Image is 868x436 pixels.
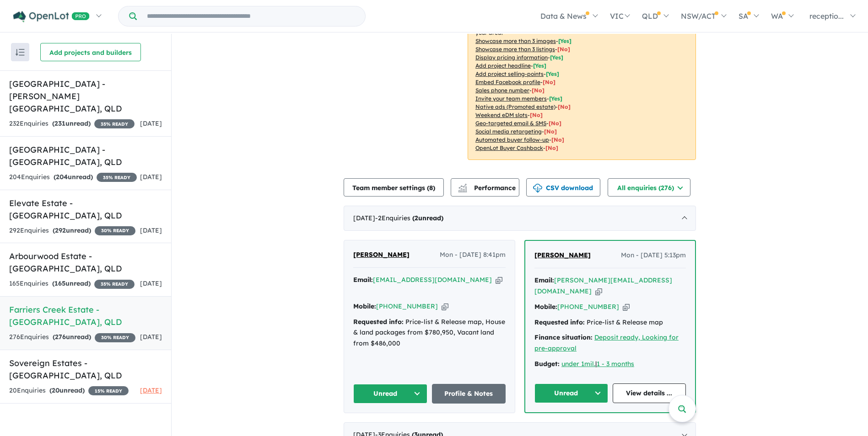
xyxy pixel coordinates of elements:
strong: Finance situation: [534,333,593,341]
span: 165 [54,279,65,287]
div: [DATE] [344,206,696,231]
span: [No] [544,128,557,135]
a: [PHONE_NUMBER] [557,303,619,311]
h5: [GEOGRAPHIC_DATA] - [GEOGRAPHIC_DATA] , QLD [9,144,162,168]
button: Add projects and builders [40,43,141,61]
img: bar-chart.svg [458,186,467,192]
u: Native ads (Promoted estate) [475,103,555,110]
span: [ Yes ] [550,54,563,61]
input: Try estate name, suburb, builder or developer [139,6,363,26]
u: Add project headline [475,62,531,69]
a: Deposit ready, Looking for pre-approval [534,333,679,352]
u: Social media retargeting [475,128,542,135]
u: Automated buyer follow-up [475,136,549,143]
span: Mon - [DATE] 8:41pm [440,250,506,261]
button: Copy [442,302,448,311]
span: [ Yes ] [558,37,571,44]
span: [No] [551,136,564,143]
span: 35 % READY [94,280,135,289]
span: [ No ] [543,79,555,85]
a: [PERSON_NAME] [353,250,410,261]
a: Profile & Notes [432,384,506,404]
div: 232 Enquir ies [9,118,135,129]
div: Price-list & Release map, House & land packages from $780,950, Vacant land from $486,000 [353,317,506,349]
h5: [GEOGRAPHIC_DATA] - [PERSON_NAME][GEOGRAPHIC_DATA] , QLD [9,78,162,115]
h5: Farriers Creek Estate - [GEOGRAPHIC_DATA] , QLD [9,303,162,328]
u: Geo-targeted email & SMS [475,120,546,127]
button: Team member settings (8) [344,178,444,197]
span: 30 % READY [95,333,135,342]
strong: ( unread) [412,214,443,222]
strong: ( unread) [53,226,91,234]
span: [DATE] [140,279,162,287]
span: [No] [530,112,543,118]
img: sort.svg [16,49,25,56]
span: 292 [55,226,66,234]
strong: ( unread) [53,333,91,341]
span: 231 [54,119,65,128]
u: Display pricing information [475,54,548,61]
button: Unread [534,383,608,403]
span: 20 [52,386,59,394]
div: Price-list & Release map [534,317,686,328]
strong: ( unread) [52,119,91,128]
a: [EMAIL_ADDRESS][DOMAIN_NAME] [373,276,492,284]
u: Weekend eDM slots [475,112,528,118]
u: OpenLot Buyer Cashback [475,144,543,151]
button: Copy [595,287,602,296]
button: Performance [451,178,519,197]
strong: ( unread) [49,386,85,394]
u: Sales phone number [475,87,529,94]
strong: Requested info: [534,318,585,326]
strong: ( unread) [52,279,91,287]
span: 35 % READY [94,119,135,128]
span: 30 % READY [95,226,135,235]
strong: Budget: [534,360,560,368]
span: [ Yes ] [546,70,559,77]
p: Your project is only comparing to other top-performing projects in your area: - - - - - - - - - -... [468,13,696,160]
strong: ( unread) [54,173,93,181]
span: 35 % READY [97,173,137,182]
span: [PERSON_NAME] [534,251,591,259]
span: receptio... [809,11,844,21]
button: Unread [353,384,427,404]
button: CSV download [526,178,600,197]
span: [No] [549,120,561,127]
span: [No] [558,103,571,110]
span: [ No ] [532,87,545,94]
span: - 2 Enquir ies [375,214,443,222]
u: Showcase more than 3 listings [475,46,555,53]
u: Showcase more than 3 images [475,37,556,44]
strong: Email: [353,276,373,284]
img: download icon [533,184,542,193]
span: 15 % READY [88,386,129,395]
span: [DATE] [140,119,162,128]
a: under 1mil. [561,360,595,368]
span: [PERSON_NAME] [353,250,410,259]
div: | [534,359,686,370]
strong: Email: [534,276,554,284]
span: [ No ] [557,46,570,53]
button: Copy [623,302,630,312]
div: 204 Enquir ies [9,172,137,183]
strong: Mobile: [353,302,376,310]
div: 165 Enquir ies [9,278,135,289]
button: All enquiries (276) [608,178,690,197]
span: 276 [55,333,66,341]
span: Performance [459,184,516,192]
span: [ Yes ] [533,62,546,69]
div: 292 Enquir ies [9,225,135,236]
button: Copy [496,275,502,285]
span: [DATE] [140,333,162,341]
h5: Arbourwood Estate - [GEOGRAPHIC_DATA] , QLD [9,250,162,275]
span: [ Yes ] [549,95,562,102]
h5: Elevate Estate - [GEOGRAPHIC_DATA] , QLD [9,197,162,222]
u: Add project selling-points [475,70,544,77]
span: [DATE] [140,173,162,181]
strong: Mobile: [534,303,557,311]
a: [PHONE_NUMBER] [376,302,438,310]
u: Invite your team members [475,95,547,102]
strong: Requested info: [353,318,404,326]
span: Mon - [DATE] 5:13pm [621,250,686,261]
